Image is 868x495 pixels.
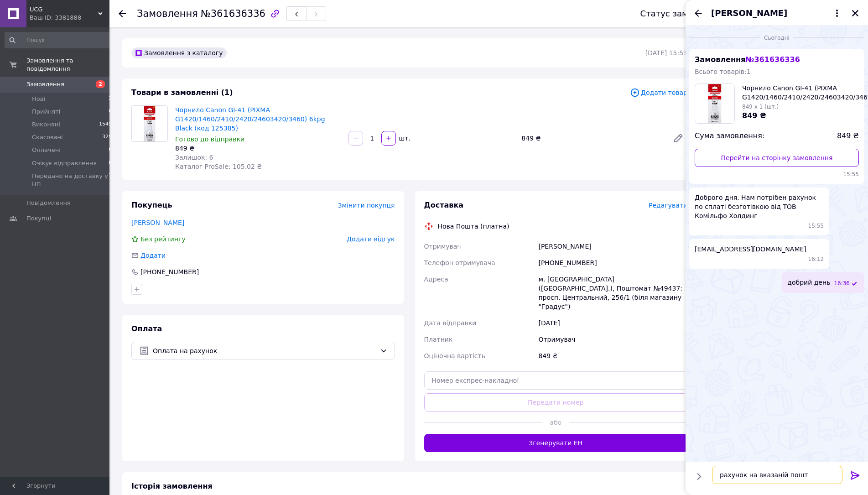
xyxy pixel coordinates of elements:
[96,80,105,88] span: 2
[131,88,233,97] span: Товари в замовленні (1)
[119,9,126,18] div: Повернутися назад
[742,104,779,110] span: 849 x 1 (шт.)
[536,348,689,364] div: 849 ₴
[32,159,97,167] span: Очікує відправлення
[424,259,495,266] span: Телефон отримувача
[131,201,172,209] span: Покупець
[424,434,688,452] button: Згенерувати ЕН
[5,32,113,48] input: Пошук
[536,255,689,271] div: [PHONE_NUMBER]
[760,34,793,42] span: Сьогодні
[745,55,800,64] span: № 361636336
[424,201,464,209] span: Доставка
[708,84,721,123] img: 3630280853_w160_h160_chornilo-canon-gi-41.jpg
[536,315,689,331] div: [DATE]
[26,214,51,223] span: Покупці
[131,324,162,333] span: Оплата
[742,111,766,120] span: 849 ₴
[32,108,60,116] span: Прийняті
[834,280,850,287] span: 16:36 12.09.2025
[850,8,861,19] button: Закрити
[645,49,687,57] time: [DATE] 15:53
[712,466,842,484] textarea: рахунок на вказаній пошт
[436,222,512,231] div: Нова Пошта (платна)
[201,8,265,19] span: №361636336
[695,149,859,167] a: Перейти на сторінку замовлення
[542,418,569,427] span: або
[144,106,156,141] img: Чорнило Canon GI-41 (PIXMA G1420/1460/2410/2420/24603420/3460) 6kpg Black (код 125385)
[30,5,98,14] span: UCG
[630,88,687,98] span: Додати товар
[808,255,824,263] span: 16:12 12.09.2025
[102,133,112,141] span: 329
[693,470,705,482] button: Показати кнопки
[175,144,341,153] div: 849 ₴
[175,154,213,161] span: Залишок: 6
[32,133,63,141] span: Скасовані
[424,371,688,390] input: Номер експрес-накладної
[424,243,461,250] span: Отримувач
[518,132,665,145] div: 849 ₴
[109,108,112,116] span: 0
[649,202,687,209] span: Редагувати
[175,135,244,143] span: Готово до відправки
[137,8,198,19] span: Замовлення
[26,57,109,73] span: Замовлення та повідомлення
[640,9,724,18] div: Статус замовлення
[787,278,830,287] span: добрий день
[140,252,166,259] span: Додати
[424,276,448,283] span: Адреса
[669,129,687,147] a: Редагувати
[536,331,689,348] div: Отримувач
[808,222,824,230] span: 15:55 12.09.2025
[140,235,186,243] span: Без рейтингу
[424,319,477,327] span: Дата відправки
[131,47,227,58] div: Замовлення з каталогу
[109,95,112,103] span: 2
[695,245,806,254] span: [EMAIL_ADDRESS][DOMAIN_NAME]
[695,55,800,64] span: Замовлення
[26,80,64,89] span: Замовлення
[711,7,787,19] span: [PERSON_NAME]
[32,172,109,188] span: Передано на доставку у НП
[347,235,395,243] span: Додати відгук
[99,120,112,129] span: 1545
[693,8,704,19] button: Назад
[175,106,325,132] a: Чорнило Canon GI-41 (PIXMA G1420/1460/2410/2420/24603420/3460) 6kpg Black (код 125385)
[109,172,112,188] span: 7
[140,267,200,276] div: [PHONE_NUMBER]
[837,131,859,141] span: 849 ₴
[695,171,859,178] span: 15:55 12.09.2025
[131,219,184,226] a: [PERSON_NAME]
[32,146,61,154] span: Оплачені
[32,120,60,129] span: Виконані
[26,199,71,207] span: Повідомлення
[695,68,751,75] span: Всього товарів: 1
[424,352,485,360] span: Оціночна вартість
[695,131,764,141] span: Сума замовлення:
[30,14,109,22] div: Ваш ID: 3381888
[689,33,864,42] div: 12.09.2025
[424,336,453,343] span: Платник
[397,134,411,143] div: шт.
[695,193,824,220] span: Доброго дня. Нам потрібен рахунок по сплаті безготівкою від ТОВ Комільфо Холдинг
[175,163,262,170] span: Каталог ProSale: 105.02 ₴
[32,95,45,103] span: Нові
[109,159,112,167] span: 0
[711,7,842,19] button: [PERSON_NAME]
[109,146,112,154] span: 0
[536,238,689,255] div: [PERSON_NAME]
[536,271,689,315] div: м. [GEOGRAPHIC_DATA] ([GEOGRAPHIC_DATA].), Поштомат №49437: просп. Центральний, 256/1 (біля магаз...
[153,346,376,356] span: Оплата на рахунок
[338,202,395,209] span: Змінити покупця
[131,482,213,490] span: Історія замовлення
